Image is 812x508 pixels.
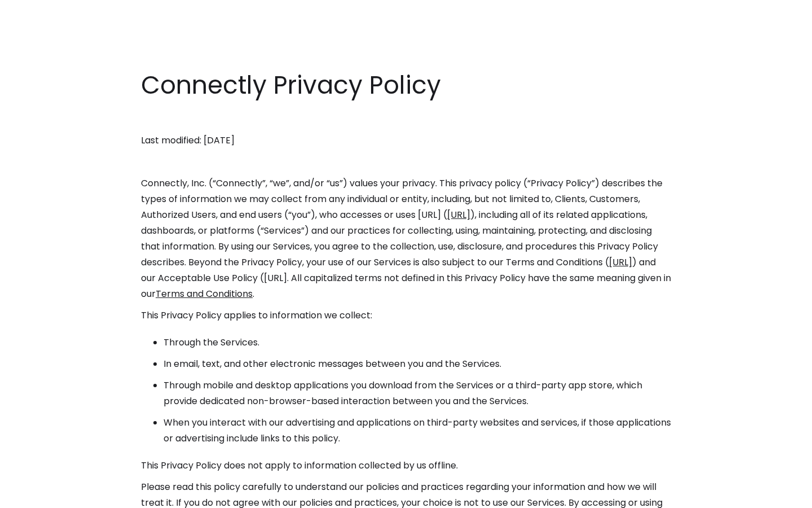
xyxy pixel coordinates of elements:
[141,458,671,474] p: This Privacy Policy does not apply to information collected by us offline.
[11,487,68,504] aside: Language selected: English
[141,154,671,170] p: ‍
[141,111,671,127] p: ‍
[23,488,68,504] ul: Language list
[164,378,671,409] li: Through mobile and desktop applications you download from the Services or a third-party app store...
[164,415,671,446] li: When you interact with our advertising and applications on third-party websites and services, if ...
[164,356,671,372] li: In email, text, and other electronic messages between you and the Services.
[164,335,671,351] li: Through the Services.
[141,308,671,323] p: This Privacy Policy applies to information we collect:
[141,176,671,302] p: Connectly, Inc. (“Connectly”, “we”, and/or “us”) values your privacy. This privacy policy (“Priva...
[609,256,632,269] a: [URL]
[156,287,253,300] a: Terms and Conditions
[141,133,671,148] p: Last modified: [DATE]
[141,68,671,103] h1: Connectly Privacy Policy
[447,208,470,221] a: [URL]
